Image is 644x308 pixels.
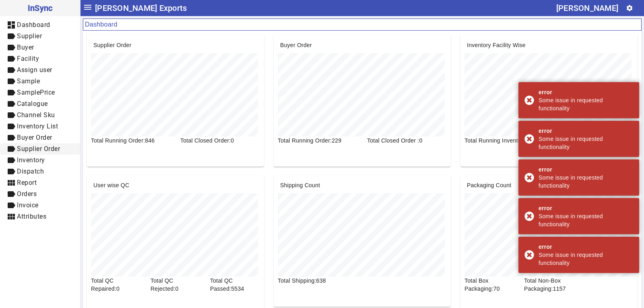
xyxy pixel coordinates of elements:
span: Channel Sku [17,111,55,119]
div: Total QC Repaired:0 [86,277,146,293]
div: Total Closed Order :0 [362,136,452,145]
span: SamplePrice [17,89,55,96]
div: error [539,11,633,19]
span: Inventory List [17,122,58,130]
mat-card-header: Dashboard [83,19,642,31]
div: Some issue in requested functionality [539,251,633,267]
span: Report [17,179,37,186]
mat-card-header: Supplier Order [87,35,264,49]
mat-icon: label [6,88,16,97]
span: [PERSON_NAME] Exports [95,2,187,14]
span: Orders [17,190,37,198]
mat-icon: label [6,43,16,52]
div: error [539,243,633,251]
mat-icon: menu [83,2,93,12]
mat-icon: label [6,31,16,41]
mat-card-header: User wise QC [87,175,264,189]
span: InSync [6,2,74,14]
div: Total Closed Order:0 [175,136,265,145]
mat-icon: label [6,54,16,64]
div: Some issue in requested functionality [539,212,633,228]
mat-card-header: Buyer Order [274,35,451,49]
div: error [539,127,633,135]
div: Total QC Rejected:0 [146,277,205,293]
span: Inventory [17,156,45,164]
div: Some issue in requested functionality [539,135,633,151]
mat-card-header: Packaging Count [460,175,638,189]
mat-icon: view_module [6,212,16,221]
span: Supplier [17,32,42,40]
div: [PERSON_NAME] [556,2,618,14]
mat-icon: dashboard [6,20,16,30]
div: Total QC Passed:5534 [205,277,265,293]
mat-icon: label [6,99,16,109]
div: error [539,50,633,58]
span: Sample [17,77,40,85]
div: Total Non-Box Packaging:1157 [519,277,609,293]
span: Dashboard [17,21,50,29]
div: Total Running Order:229 [273,136,362,145]
span: Invoice [17,201,39,209]
span: Assign user [17,66,52,74]
span: Attributes [17,213,46,220]
mat-icon: label [6,201,16,210]
div: Total Shipping:638 [273,277,332,285]
mat-icon: view_module [6,178,16,188]
div: Total Running Inventory:37505 [460,136,549,145]
div: Total Box Packaging:70 [460,277,519,293]
mat-card-header: Inventory Facility Wise [460,35,638,49]
div: error [539,165,633,174]
mat-icon: label [6,133,16,143]
span: Buyer [17,43,34,51]
mat-icon: label [6,76,16,86]
mat-icon: label [6,189,16,199]
div: error [539,204,633,212]
mat-icon: label [6,110,16,120]
span: Catalogue [17,100,48,107]
span: Buyer Order [17,134,52,141]
div: error [539,88,633,96]
div: Some issue in requested functionality [539,58,633,74]
div: Some issue in requested functionality [539,19,633,35]
mat-icon: settings [626,4,633,12]
mat-icon: label [6,144,16,154]
span: Supplier Order [17,145,60,153]
mat-icon: label [6,122,16,131]
span: Facility [17,55,39,62]
mat-icon: label [6,167,16,176]
mat-icon: label [6,65,16,75]
mat-card-header: Shipping Count [274,175,451,189]
span: Dispatch [17,167,44,175]
mat-icon: label [6,155,16,165]
div: Some issue in requested functionality [539,174,633,190]
div: Total Running Order:846 [86,136,175,145]
div: Some issue in requested functionality [539,96,633,112]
